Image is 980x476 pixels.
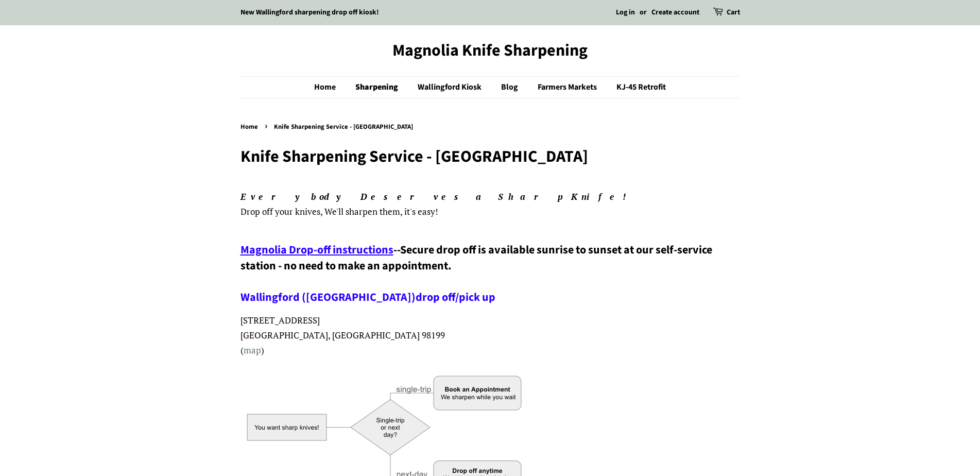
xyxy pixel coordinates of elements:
em: Everybody Deserves a Sharp Knife! [240,191,635,202]
a: Sharpening [348,77,408,98]
a: Magnolia Knife Sharpening [240,41,740,60]
a: Wallingford Kiosk [410,77,492,98]
a: Home [240,122,261,131]
span: Drop off your knives [240,206,320,217]
h1: Knife Sharpening Service - [GEOGRAPHIC_DATA] [240,147,740,166]
a: Magnolia Drop-off instructions [240,242,393,258]
a: Create account [651,7,699,18]
span: [STREET_ADDRESS] [GEOGRAPHIC_DATA], [GEOGRAPHIC_DATA] 98199 ( ) [240,314,445,356]
a: KJ-45 Retrofit [609,77,666,98]
p: , We'll sharpen them, it's easy! [240,190,740,219]
a: Blog [493,77,528,98]
li: or [640,7,647,19]
span: Secure drop off is available sunrise to sunset at our self-service station - no need to make an a... [240,242,712,305]
span: Knife Sharpening Service - [GEOGRAPHIC_DATA] [274,122,416,131]
a: Wallingford ([GEOGRAPHIC_DATA]) [240,289,416,305]
a: New Wallingford sharpening drop off kiosk! [240,7,379,18]
a: Cart [727,7,740,19]
a: Home [314,77,346,98]
span: › [265,120,270,132]
a: map [244,344,261,356]
a: Log in [616,7,635,18]
nav: breadcrumbs [240,122,740,133]
a: drop off/pick up [416,289,495,305]
span: -- [393,242,400,258]
a: Farmers Markets [530,77,607,98]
